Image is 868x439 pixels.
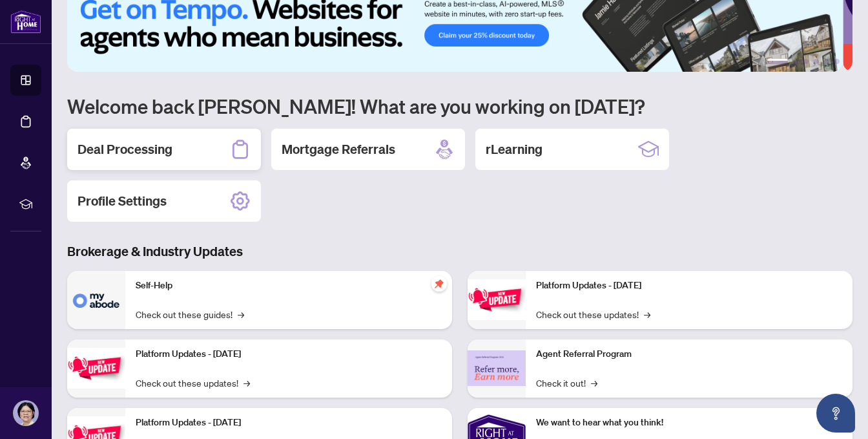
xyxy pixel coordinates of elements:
p: Agent Referral Program [536,347,842,361]
h2: Deal Processing [77,140,172,158]
img: Profile Icon [14,401,38,425]
a: Check out these updates!→ [536,307,650,321]
img: Self-Help [67,271,125,329]
h2: rLearning [486,140,542,158]
button: 1 [767,59,788,64]
a: Check out these updates!→ [136,376,250,390]
button: 5 [824,59,829,64]
img: Platform Updates - September 16, 2025 [67,348,125,389]
a: Check it out!→ [536,376,597,390]
p: Platform Updates - [DATE] [536,279,842,293]
h2: Profile Settings [77,192,167,210]
img: logo [10,10,41,34]
h1: Welcome back [PERSON_NAME]! What are you working on [DATE]? [67,94,852,118]
span: pushpin [431,276,447,292]
button: 6 [834,59,840,64]
span: → [591,376,597,390]
p: Self-Help [136,279,442,293]
img: Platform Updates - June 23, 2025 [468,279,526,320]
button: 2 [793,59,798,64]
img: Agent Referral Program [468,350,526,386]
span: → [238,307,244,321]
h3: Brokerage & Industry Updates [67,242,852,261]
h2: Mortgage Referrals [282,140,395,158]
button: 4 [814,59,819,64]
a: Check out these guides!→ [136,307,244,321]
p: Platform Updates - [DATE] [136,347,442,361]
p: Platform Updates - [DATE] [136,416,442,430]
button: Open asap [816,394,855,433]
button: 3 [803,59,809,64]
p: We want to hear what you think! [536,416,842,430]
span: → [644,307,650,321]
span: → [243,376,250,390]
